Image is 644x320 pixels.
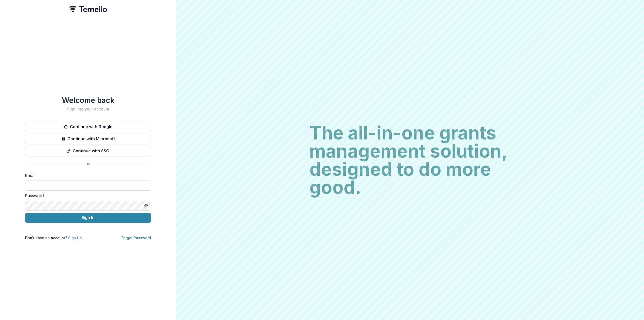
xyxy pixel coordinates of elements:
[25,122,151,132] button: Continue with Google
[25,235,82,240] p: Don't have an account?
[25,134,151,144] button: Continue with Microsoft
[142,202,150,210] button: Toggle password visibility
[69,6,107,12] img: Temelio
[25,193,148,199] label: Password
[25,172,148,179] label: Email
[25,96,151,105] h1: Welcome back
[25,107,151,112] h2: Sign into your account
[68,236,82,240] a: Sign Up
[25,146,151,156] button: Continue with SSO
[25,213,151,223] button: Sign In
[122,236,151,240] a: Forgot Password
